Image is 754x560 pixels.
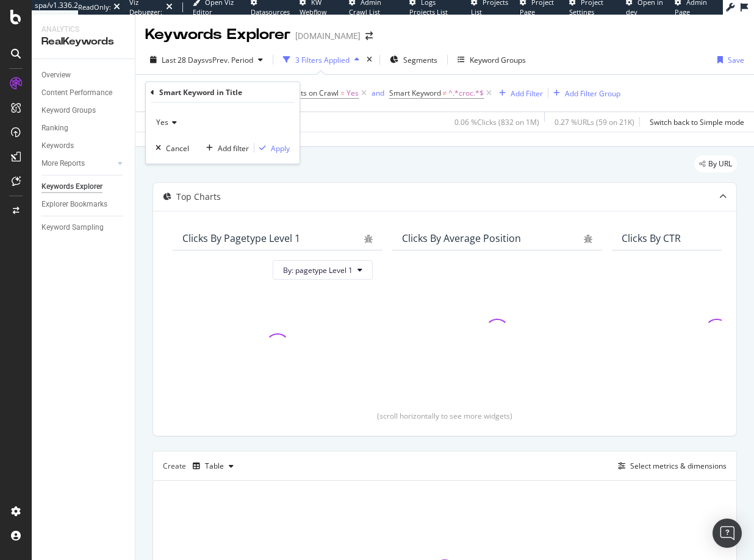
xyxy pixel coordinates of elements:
[41,140,74,152] div: Keywords
[159,87,242,97] div: Smart Keyword in Title
[41,24,125,35] div: Analytics
[41,140,126,152] a: Keywords
[156,117,168,127] span: Yes
[340,88,345,98] span: =
[145,50,268,69] button: Last 28 DaysvsPrev. Period
[218,143,249,153] div: Add filter
[151,142,189,154] button: Cancel
[272,88,339,98] span: URL Exists on Crawl
[251,7,290,16] span: Datasources
[283,265,353,275] span: By: pagetype Level 1
[41,221,104,234] div: Keyword Sampling
[511,88,543,99] div: Add Filter
[273,260,373,280] button: By: pagetype Level 1
[443,88,447,98] span: ≠
[41,87,112,99] div: Content Performance
[182,232,300,244] div: Clicks By pagetype Level 1
[162,55,205,65] span: Last 28 Days
[163,456,239,476] div: Create
[41,157,85,170] div: More Reports
[555,117,634,127] div: 0.27 % URLs ( 59 on 21K )
[728,55,744,65] div: Save
[41,180,102,193] div: Keywords Explorer
[254,142,290,154] button: Apply
[565,88,620,99] div: Add Filter Group
[630,461,727,471] div: Select metrics & dimensions
[613,459,727,473] button: Select metrics & dimensions
[346,85,359,102] span: Yes
[364,54,375,66] div: times
[453,50,531,69] button: Keyword Groups
[166,143,189,153] div: Cancel
[365,32,373,40] div: arrow-right-arrow-left
[402,232,521,244] div: Clicks By Average Position
[470,55,526,65] div: Keyword Groups
[41,221,126,234] a: Keyword Sampling
[622,232,681,244] div: Clicks By CTR
[403,55,437,65] span: Segments
[78,2,111,12] div: ReadOnly:
[708,160,732,168] span: By URL
[271,143,290,153] div: Apply
[372,87,384,99] button: and
[41,35,125,49] div: RealKeywords
[454,117,539,127] div: 0.06 % Clicks ( 832 on 1M )
[41,122,68,135] div: Ranking
[41,69,71,82] div: Overview
[713,519,742,548] div: Open Intercom Messenger
[41,198,126,211] a: Explorer Bookmarks
[448,85,484,102] span: ^.*croc.*$
[176,191,221,203] div: Top Charts
[41,104,96,117] div: Keyword Groups
[372,88,384,98] div: and
[41,157,114,170] a: More Reports
[364,235,373,243] div: bug
[41,104,126,117] a: Keyword Groups
[650,117,744,127] div: Switch back to Simple mode
[41,69,126,82] a: Overview
[385,50,442,69] button: Segments
[205,463,224,470] div: Table
[295,55,350,65] div: 3 Filters Applied
[645,112,744,132] button: Switch back to Simple mode
[205,55,253,65] span: vs Prev. Period
[295,30,361,42] div: [DOMAIN_NAME]
[145,24,290,45] div: Keywords Explorer
[713,50,744,69] button: Save
[584,235,592,243] div: bug
[41,198,107,211] div: Explorer Bookmarks
[278,50,364,69] button: 3 Filters Applied
[41,180,126,193] a: Keywords Explorer
[41,122,126,135] a: Ranking
[168,411,722,421] div: (scroll horizontally to see more widgets)
[188,456,239,476] button: Table
[201,142,249,154] button: Add filter
[494,86,543,101] button: Add Filter
[41,87,126,99] a: Content Performance
[548,86,620,101] button: Add Filter Group
[694,155,737,172] div: legacy label
[389,88,441,98] span: Smart Keyword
